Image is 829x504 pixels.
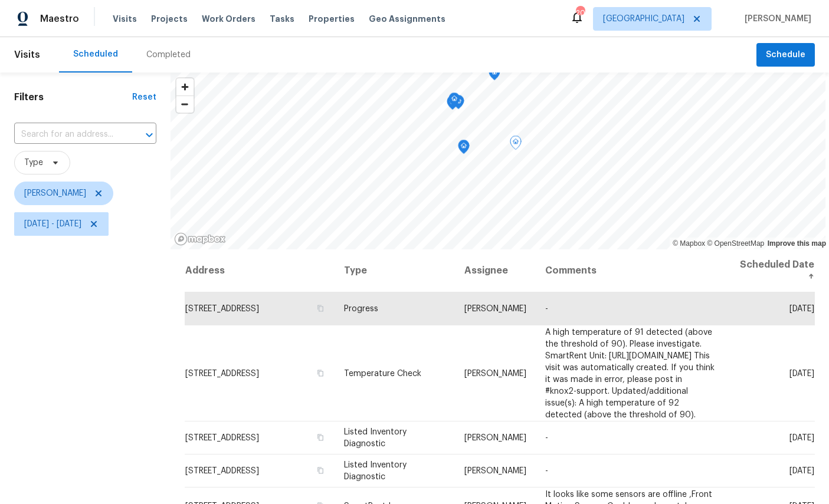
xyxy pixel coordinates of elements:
[789,434,814,442] span: [DATE]
[14,42,40,68] span: Visits
[309,13,355,25] span: Properties
[185,305,259,313] span: [STREET_ADDRESS]
[73,48,118,60] div: Scheduled
[673,239,705,248] a: Mapbox
[344,369,421,377] span: Temperature Check
[132,91,156,103] div: Reset
[171,73,826,249] canvas: Map
[40,13,79,25] span: Maestro
[141,127,158,143] button: Open
[766,48,805,62] span: Schedule
[369,13,445,25] span: Geo Assignments
[176,95,194,113] button: Zoom out
[725,249,815,292] th: Scheduled Date ↑
[185,467,259,475] span: [STREET_ADDRESS]
[113,13,137,25] span: Visits
[536,249,725,292] th: Comments
[545,434,548,442] span: -
[464,369,526,377] span: [PERSON_NAME]
[146,49,191,61] div: Completed
[458,140,470,158] div: Map marker
[185,369,259,377] span: [STREET_ADDRESS]
[545,305,548,313] span: -
[464,467,526,475] span: [PERSON_NAME]
[314,367,325,378] button: Copy Address
[335,249,455,292] th: Type
[202,13,255,25] span: Work Orders
[344,305,378,313] span: Progress
[789,369,814,377] span: [DATE]
[510,136,522,154] div: Map marker
[789,467,814,475] span: [DATE]
[14,91,132,103] h1: Filters
[24,187,86,199] span: [PERSON_NAME]
[545,328,715,419] span: A high temperature of 91 detected (above the threshold of 90). Please investigate. SmartRent Unit...
[464,434,526,442] span: [PERSON_NAME]
[756,43,815,67] button: Schedule
[314,465,325,476] button: Copy Address
[24,157,43,169] span: Type
[151,13,188,25] span: Projects
[464,305,526,313] span: [PERSON_NAME]
[174,232,226,246] a: Mapbox homepage
[24,218,81,230] span: [DATE] - [DATE]
[270,15,294,23] span: Tasks
[344,428,407,448] span: Listed Inventory Diagnostic
[344,461,407,481] span: Listed Inventory Diagnostic
[176,96,194,113] span: Zoom out
[447,95,458,114] div: Map marker
[603,13,684,25] span: [GEOGRAPHIC_DATA]
[453,95,464,113] div: Map marker
[707,239,764,248] a: OpenStreetMap
[314,303,325,314] button: Copy Address
[14,126,123,144] input: Search for an address...
[740,13,811,25] span: [PERSON_NAME]
[448,93,460,111] div: Map marker
[185,249,335,292] th: Address
[576,7,584,19] div: 20
[789,305,814,313] span: [DATE]
[185,434,259,442] span: [STREET_ADDRESS]
[768,239,826,248] a: Improve this map
[176,78,194,95] button: Zoom in
[545,467,548,475] span: -
[489,66,500,84] div: Map marker
[314,432,325,443] button: Copy Address
[455,249,536,292] th: Assignee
